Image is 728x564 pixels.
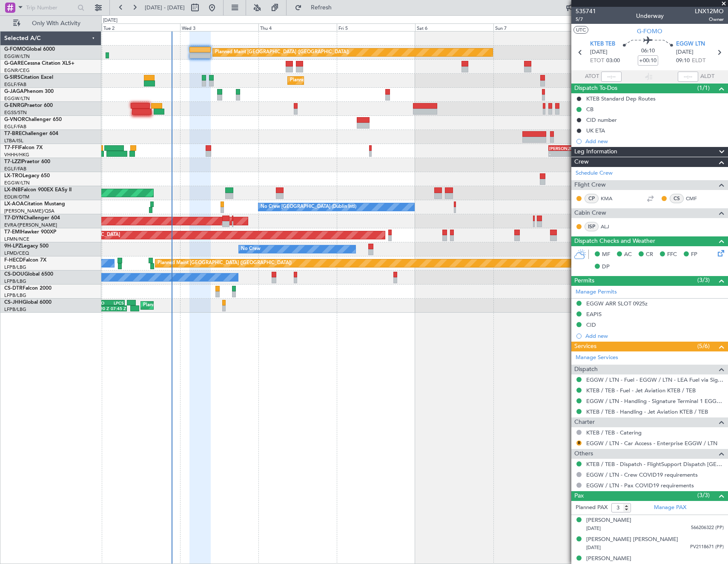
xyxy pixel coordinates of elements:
[691,250,697,259] span: FP
[102,23,180,31] div: Tue 2
[574,180,606,190] span: Flight Crew
[4,208,54,214] a: [PERSON_NAME]/QSA
[676,40,705,49] span: EGGW LTN
[586,127,605,134] div: UK ETA
[585,138,724,145] div: Add new
[4,230,56,235] a: T7-EMIHawker 900XP
[691,524,724,532] span: 566206322 (PP)
[4,216,60,221] a: T7-DYNChallenger 604
[590,48,608,57] span: [DATE]
[4,258,46,263] a: F-HECDFalcon 7X
[4,67,30,74] a: EGNR/CEG
[4,138,23,144] a: LTBA/ISL
[586,440,717,447] a: EGGW / LTN - Car Access - Enterprise EGGW / LTN
[22,20,90,26] span: Only With Activity
[4,264,26,270] a: LFPB/LBG
[4,286,52,291] a: CS-DTRFalcon 2000
[586,471,698,478] a: EGGW / LTN - Crew COVID19 requirements
[4,216,23,221] span: T7-DYN
[4,173,50,178] a: LX-TROLegacy 650
[4,292,26,299] a: LFPB/LBG
[4,159,22,164] span: T7-LZZI
[586,321,596,328] div: CID
[215,46,349,59] div: Planned Maint [GEOGRAPHIC_DATA] ([GEOGRAPHIC_DATA])
[158,257,292,270] div: Planned Maint [GEOGRAPHIC_DATA] ([GEOGRAPHIC_DATA])
[695,7,724,16] span: LNX12MO
[4,103,24,108] span: G-ENRG
[574,208,606,218] span: Cabin Crew
[4,103,53,108] a: G-ENRGPraetor 600
[590,40,615,49] span: KTEB TEB
[586,516,631,525] div: [PERSON_NAME]
[697,491,710,500] span: (3/3)
[4,89,24,94] span: G-JAGA
[576,354,618,362] a: Manage Services
[4,117,25,122] span: G-VNOR
[574,157,589,167] span: Crew
[26,1,75,14] input: Trip Number
[241,243,261,256] div: No Crew
[4,47,55,52] a: G-FOMOGlobal 6000
[574,449,593,459] span: Others
[4,61,24,66] span: G-GARE
[4,250,29,256] a: LFMD/CEQ
[4,109,27,116] a: EGSS/STN
[601,223,620,230] a: ALJ
[585,72,599,81] span: ATOT
[290,74,424,87] div: Planned Maint [GEOGRAPHIC_DATA] ([GEOGRAPHIC_DATA])
[576,504,608,512] label: Planned PAX
[574,417,595,427] span: Charter
[586,429,642,436] a: KTEB / TEB - Catering
[549,151,564,156] div: -
[586,376,724,383] a: EGGW / LTN - Fuel - EGGW / LTN - LEA Fuel via Signature in EGGW
[4,300,52,305] a: CS-JHHGlobal 6000
[564,146,579,151] div: ZBAA
[697,276,710,285] span: (3/3)
[697,342,710,351] span: (5/6)
[4,131,58,136] a: T7-BREChallenger 604
[4,244,21,249] span: 9H-LPZ
[700,72,714,81] span: ALDT
[4,230,21,235] span: T7-EMI
[606,57,620,65] span: 03:00
[180,23,258,31] div: Wed 3
[586,460,724,468] a: KTEB / TEB - Dispatch - FlightSupport Dispatch [GEOGRAPHIC_DATA]
[654,504,686,512] a: Manage PAX
[261,201,356,213] div: No Crew [GEOGRAPHIC_DATA] (Dublin Intl)
[586,106,593,113] div: CB
[4,173,23,178] span: LX-TRO
[574,83,617,93] span: Dispatch To-Dos
[586,300,648,307] div: EGGW ARR SLOT 0925z
[110,306,126,311] div: 07:45 Z
[4,53,30,60] a: EGGW/LTN
[676,57,690,65] span: 09:10
[103,17,118,24] div: [DATE]
[108,300,124,305] div: LPCS
[692,57,705,65] span: ELDT
[576,288,617,296] a: Manage Permits
[4,81,26,88] a: EGLF/FAB
[4,75,53,80] a: G-SIRSCitation Excel
[586,482,694,489] a: EGGW / LTN - Pax COVID19 requirements
[143,299,277,312] div: Planned Maint [GEOGRAPHIC_DATA] ([GEOGRAPHIC_DATA])
[574,147,617,157] span: Leg Information
[304,5,339,11] span: Refresh
[686,195,705,202] a: CMF
[573,26,588,34] button: UTC
[602,263,610,271] span: DP
[586,116,617,124] div: CID number
[258,23,337,31] div: Thu 4
[4,75,20,80] span: G-SIRS
[4,201,65,207] a: LX-AOACitation Mustang
[9,17,92,30] button: Only With Activity
[4,187,72,193] a: LX-INBFalcon 900EX EASy II
[585,194,599,203] div: CP
[676,48,694,57] span: [DATE]
[576,16,596,23] span: 5/7
[4,272,24,277] span: CS-DOU
[4,145,43,150] a: T7-FFIFalcon 7X
[549,146,564,151] div: [PERSON_NAME]
[636,12,664,20] div: Underway
[4,124,26,130] a: EGLF/FAB
[574,236,655,246] span: Dispatch Checks and Weather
